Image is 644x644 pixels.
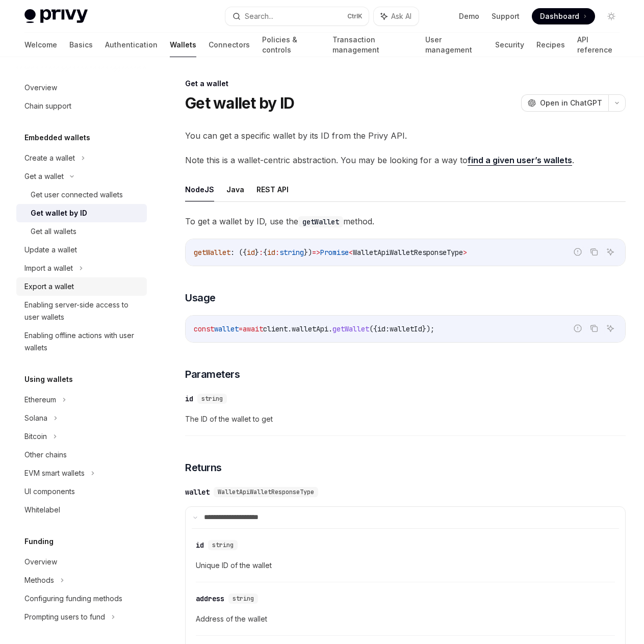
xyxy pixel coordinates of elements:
[196,594,224,604] div: address
[243,324,263,333] span: await
[31,225,76,238] div: Get all wallets
[468,155,572,166] a: find a given user’s wallets
[304,248,312,257] span: })
[16,296,147,326] a: Enabling server-side access to user wallets
[185,487,210,497] div: wallet
[31,207,87,219] div: Get wallet by ID
[24,152,75,164] div: Create a wallet
[24,485,75,498] div: UI components
[332,33,413,57] a: Transaction management
[225,7,368,25] button: Search...CtrlK
[263,324,288,333] span: client
[16,222,147,241] a: Get all wallets
[31,189,123,201] div: Get user connected wallets
[587,245,601,259] button: Copy the contents from the code block
[16,186,147,204] a: Get user connected wallets
[170,33,196,57] a: Wallets
[540,98,602,108] span: Open in ChatGPT
[267,248,275,257] span: id
[209,33,250,57] a: Connectors
[185,94,294,112] h1: Get wallet by ID
[536,33,565,57] a: Recipes
[230,248,247,257] span: : ({
[24,467,85,479] div: EVM smart wallets
[532,8,595,24] a: Dashboard
[24,132,90,144] h5: Embedded wallets
[24,412,47,424] div: Solana
[196,540,204,550] div: id
[16,553,147,571] a: Overview
[603,8,620,24] button: Toggle dark mode
[247,248,255,257] span: id
[374,7,419,25] button: Ask AI
[540,11,579,21] span: Dashboard
[185,153,626,167] span: Note this is a wallet-centric abstraction. You may be looking for a way to .
[298,216,343,227] code: getWallet
[262,33,320,57] a: Policies & controls
[571,245,584,259] button: Report incorrect code
[196,559,615,572] span: Unique ID of the wallet
[577,33,620,57] a: API reference
[24,244,77,256] div: Update a wallet
[24,329,141,354] div: Enabling offline actions with user wallets
[16,204,147,222] a: Get wallet by ID
[185,367,240,381] span: Parameters
[24,262,73,274] div: Import a wallet
[185,177,214,201] button: NodeJS
[24,170,64,183] div: Get a wallet
[24,394,56,406] div: Ethereum
[604,245,617,259] button: Ask AI
[587,322,601,335] button: Copy the contents from the code block
[422,324,434,333] span: });
[24,82,57,94] div: Overview
[571,322,584,335] button: Report incorrect code
[16,446,147,464] a: Other chains
[279,248,304,257] span: string
[255,248,259,257] span: }
[353,248,463,257] span: WalletApiWalletResponseType
[604,322,617,335] button: Ask AI
[245,10,273,22] div: Search...
[288,324,292,333] span: .
[218,488,314,496] span: WalletApiWalletResponseType
[69,33,93,57] a: Basics
[24,535,54,548] h5: Funding
[347,12,363,20] span: Ctrl K
[16,501,147,519] a: Whitelabel
[24,574,54,586] div: Methods
[24,430,47,443] div: Bitcoin
[16,97,147,115] a: Chain support
[239,324,243,333] span: =
[24,593,122,605] div: Configuring funding methods
[24,556,57,568] div: Overview
[24,100,71,112] div: Chain support
[390,324,422,333] span: walletId
[292,324,328,333] span: walletApi
[185,460,222,475] span: Returns
[226,177,244,201] button: Java
[233,595,254,603] span: string
[24,280,74,293] div: Export a wallet
[16,277,147,296] a: Export a wallet
[185,214,626,228] span: To get a wallet by ID, use the method.
[24,373,73,385] h5: Using wallets
[16,589,147,608] a: Configuring funding methods
[194,324,214,333] span: const
[463,248,467,257] span: >
[391,11,411,21] span: Ask AI
[24,33,57,57] a: Welcome
[369,324,377,333] span: ({
[495,33,524,57] a: Security
[24,299,141,323] div: Enabling server-side access to user wallets
[377,324,390,333] span: id:
[194,248,230,257] span: getWallet
[256,177,289,201] button: REST API
[214,324,239,333] span: wallet
[312,248,320,257] span: =>
[185,128,626,143] span: You can get a specific wallet by its ID from the Privy API.
[332,324,369,333] span: getWallet
[16,79,147,97] a: Overview
[328,324,332,333] span: .
[492,11,520,21] a: Support
[275,248,279,257] span: :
